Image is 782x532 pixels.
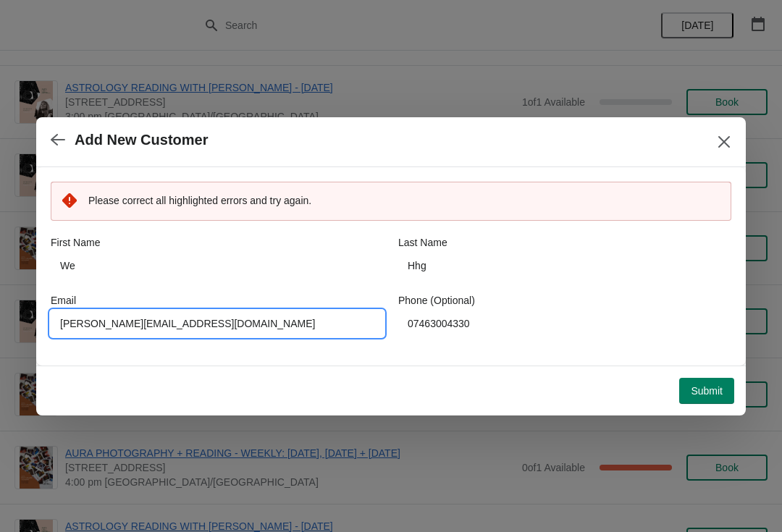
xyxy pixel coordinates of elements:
[88,193,720,208] p: Please correct all highlighted errors and try again.
[51,293,76,308] label: Email
[398,235,447,250] label: Last Name
[51,253,384,279] input: John
[398,253,731,279] input: Smith
[679,378,734,404] button: Submit
[51,311,384,337] input: Enter your email
[51,235,100,250] label: First Name
[75,132,208,148] h2: Add New Customer
[711,129,737,155] button: Close
[398,311,731,337] input: Enter your phone number
[398,293,475,308] label: Phone (Optional)
[691,385,723,397] span: Submit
